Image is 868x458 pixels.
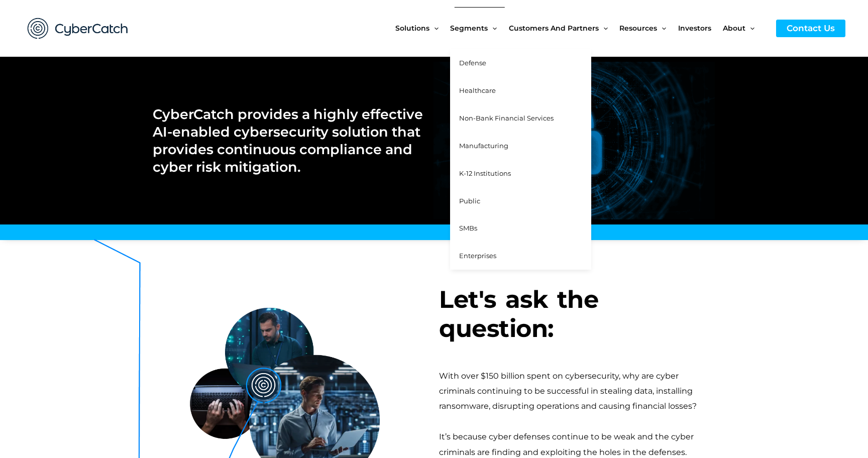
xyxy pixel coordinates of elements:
[450,77,591,104] a: Healthcare
[450,242,591,270] a: Enterprises
[678,7,711,49] span: Investors
[18,8,138,49] img: CyberCatch
[459,169,511,177] span: K-12 Institutions
[678,7,723,49] a: Investors
[459,114,554,122] span: Non-Bank Financial Services
[450,214,591,242] a: SMBs
[599,7,608,49] span: Menu Toggle
[488,7,497,49] span: Menu Toggle
[395,7,429,49] span: Solutions
[450,104,591,132] a: Non-Bank Financial Services
[459,224,477,232] span: SMBs
[459,197,480,205] span: Public
[509,7,599,49] span: Customers and Partners
[450,132,591,160] a: Manufacturing
[450,7,488,49] span: Segments
[776,20,845,37] a: Contact Us
[395,7,766,49] nav: Site Navigation: New Main Menu
[459,142,508,150] span: Manufacturing
[459,59,486,67] span: Defense
[459,86,496,94] span: Healthcare
[450,49,591,77] a: Defense
[439,369,715,414] div: With over $150 billion spent on cybersecurity, why are cyber criminals continuing to be successfu...
[450,160,591,187] a: K-12 Institutions
[429,7,439,49] span: Menu Toggle
[619,7,657,49] span: Resources
[439,285,715,343] h3: Let's ask the question:
[745,7,754,49] span: Menu Toggle
[723,7,745,49] span: About
[459,252,496,260] span: Enterprises
[153,105,423,176] h2: CyberCatch provides a highly effective AI-enabled cybersecurity solution that provides continuous...
[657,7,666,49] span: Menu Toggle
[450,187,591,215] a: Public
